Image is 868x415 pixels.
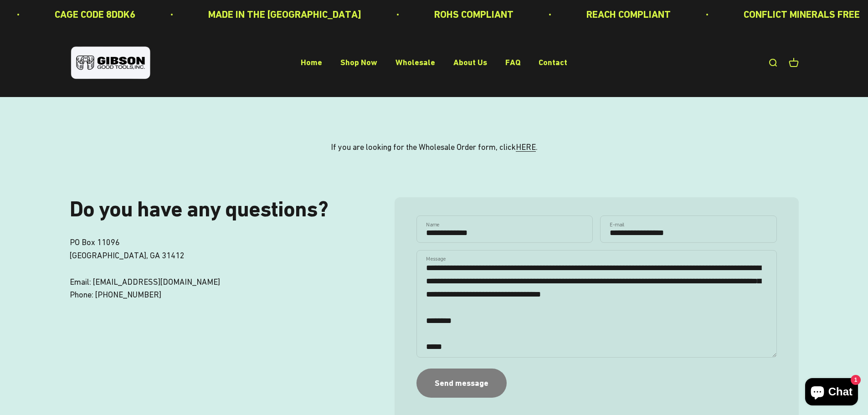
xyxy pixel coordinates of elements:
h2: Do you have any questions? [70,197,358,221]
p: REACH COMPLIANT [586,6,671,22]
div: Send message [435,377,488,390]
p: If you are looking for the Wholesale Order form, click . [331,141,538,154]
p: CAGE CODE 8DDK6 [55,6,135,22]
a: HERE [516,142,536,152]
a: Home [301,58,322,67]
a: Wholesale [395,58,435,67]
a: Shop Now [340,58,377,67]
p: ROHS COMPLIANT [434,6,514,22]
inbox-online-store-chat: Shopify online store chat [802,378,861,408]
a: About Us [453,58,487,67]
a: FAQ [505,58,520,67]
a: Contact [539,58,567,67]
p: MADE IN THE [GEOGRAPHIC_DATA] [208,6,361,22]
p: PO Box 11096 [GEOGRAPHIC_DATA], GA 31412 Email: [EMAIL_ADDRESS][DOMAIN_NAME] Phone: [PHONE_NUMBER] [70,236,358,302]
p: CONFLICT MINERALS FREE [744,6,860,22]
button: Send message [416,369,507,397]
